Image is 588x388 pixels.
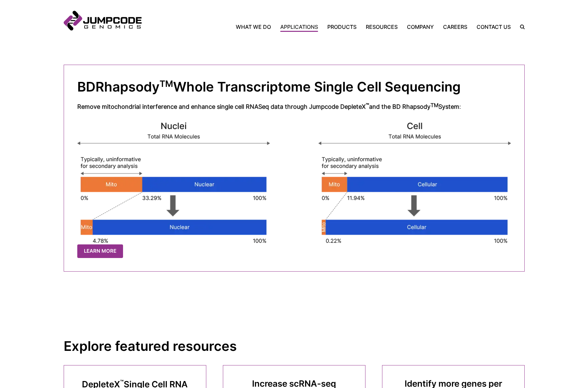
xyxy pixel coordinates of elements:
h2: Explore featured resources [64,338,525,355]
nav: Primary Navigation [142,23,515,31]
label: Search the site. [515,25,525,29]
sup: ™ [120,378,124,385]
strong: Remove mitochondrial interference and enhance single cell RNASeq data through Jumpcode DepleteX a... [77,103,459,110]
a: Products [323,23,361,31]
a: Applications [276,23,323,31]
a: Learn More [77,244,123,258]
a: Company [402,23,438,31]
sup: TM [160,78,173,89]
a: Resources [361,23,402,31]
sup: ™ [366,102,369,108]
strong: Rhapsody [96,79,173,95]
a: What We Do [236,23,276,31]
a: Contact Us [472,23,515,31]
h2: BD Whole Transcriptome Single Cell Sequencing [77,78,511,95]
sup: TM [430,102,438,108]
a: Careers [438,23,472,31]
p: : [77,102,511,111]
